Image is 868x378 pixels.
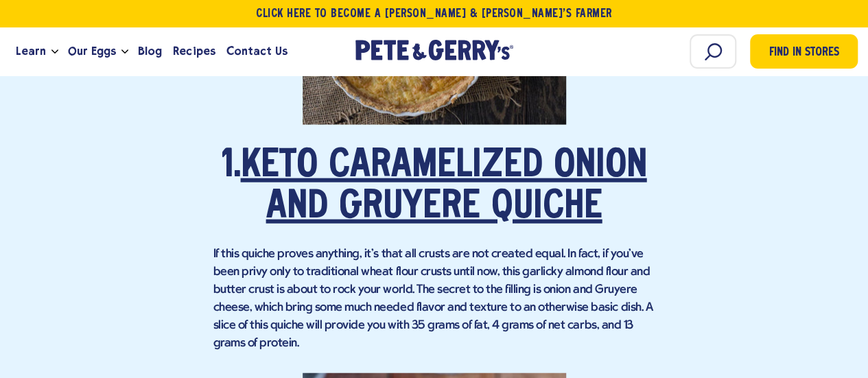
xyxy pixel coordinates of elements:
span: Our Eggs [68,43,116,60]
a: Keto Caramelized Onion and Gruyere Quiche [241,147,647,227]
a: Find in Stores [750,34,858,69]
button: Open the dropdown menu for Our Eggs [121,49,128,54]
a: Blog [132,33,167,70]
p: If this quiche proves anything, it's that all crusts are not created equal. In fact, if you've be... [213,246,655,353]
a: Our Eggs [62,33,121,70]
a: Contact Us [221,33,293,70]
button: Open the dropdown menu for Learn [51,49,58,54]
a: Recipes [167,33,220,70]
span: Recipes [173,43,215,60]
span: Find in Stores [769,44,839,62]
h2: 1. [213,145,655,228]
a: Learn [10,33,51,70]
span: Blog [138,43,162,60]
span: Contact Us [226,43,288,60]
input: Search [690,34,736,69]
span: Learn [16,43,46,60]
